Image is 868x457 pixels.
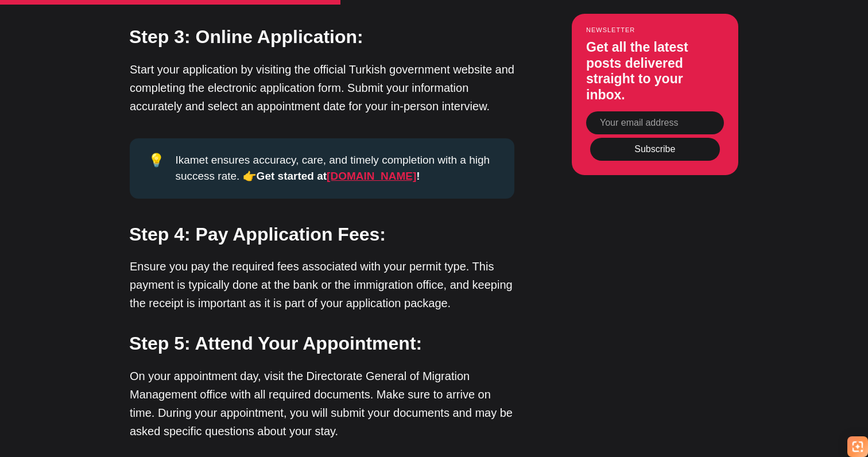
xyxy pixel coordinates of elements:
[590,138,720,161] button: Subscribe
[175,152,496,185] div: Ikamet ensures accuracy, care, and timely completion with a high success rate. 👉
[130,367,514,440] p: On your appointment day, visit the Directorate General of Migration Management office with all re...
[586,26,724,33] small: Newsletter
[130,257,514,312] p: Ensure you pay the required fees associated with your permit type. This payment is typically done...
[130,60,514,115] p: Start your application by visiting the official Turkish government website and completing the ele...
[129,224,386,245] strong: Step 4: Pay Application Fees:
[586,40,724,103] h3: Get all the latest posts delivered straight to your inbox.
[257,170,327,182] strong: Get started at
[586,111,724,134] input: Your email address
[129,26,363,47] strong: Step 3: Online Application:
[327,170,416,182] a: [DOMAIN_NAME]
[416,170,420,182] strong: !
[148,152,175,185] div: 💡
[129,333,422,354] strong: Step 5: Attend Your Appointment:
